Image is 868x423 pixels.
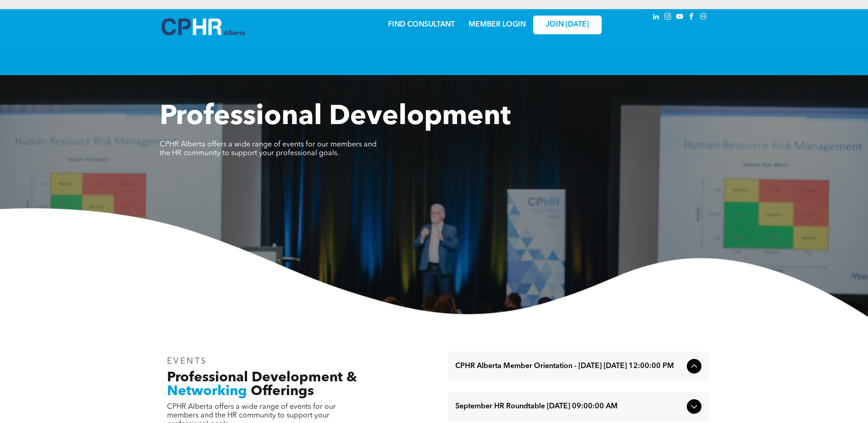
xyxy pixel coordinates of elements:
[455,402,683,411] span: September HR Roundtable [DATE] 09:00:00 AM
[251,385,314,398] span: Offerings
[469,21,526,28] a: MEMBER LOGIN
[455,362,683,371] span: CPHR Alberta Member Orientation - [DATE] [DATE] 12:00:00 PM
[160,141,377,157] span: CPHR Alberta offers a wide range of events for our members and the HR community to support your p...
[162,18,245,35] img: A blue and white logo for cp alberta
[167,371,357,385] span: Professional Development &
[699,11,709,24] a: Social network
[663,11,673,24] a: instagram
[388,21,455,28] a: FIND CONSULTANT
[167,357,208,365] span: EVENTS
[651,11,661,24] a: linkedin
[160,103,511,131] span: Professional Development
[687,11,697,24] a: facebook
[167,385,247,398] span: Networking
[675,11,685,24] a: youtube
[533,16,602,34] a: JOIN [DATE]
[546,21,589,29] span: JOIN [DATE]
